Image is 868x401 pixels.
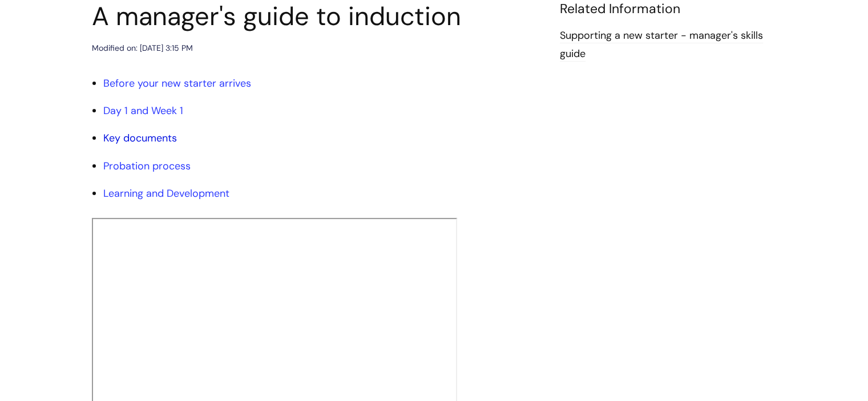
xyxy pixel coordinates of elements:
[103,187,229,200] a: Learning and Development
[560,1,777,17] h4: Related Information
[92,1,543,32] h1: A manager's guide to induction
[560,29,763,62] a: Supporting a new starter - manager's skills guide
[103,76,251,90] a: Before your new starter arrives
[92,41,193,55] div: Modified on: [DATE] 3:15 PM
[103,104,183,118] a: Day 1 and Week 1
[103,159,191,173] a: Probation process
[103,131,177,145] a: Key documents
